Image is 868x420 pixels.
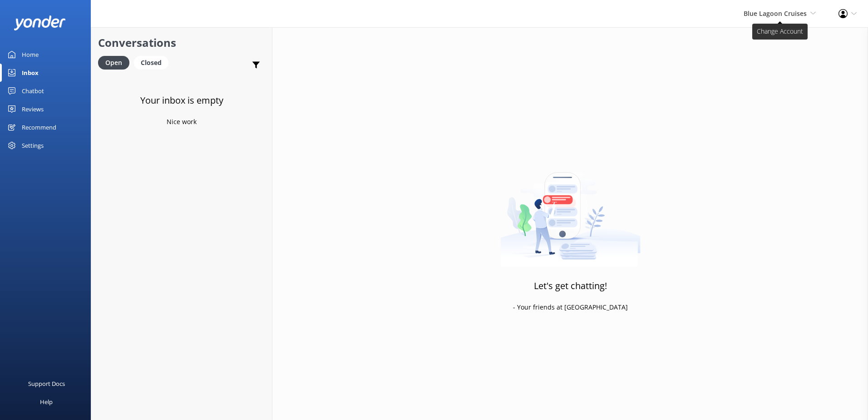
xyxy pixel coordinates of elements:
div: Home [22,45,39,64]
p: - Your friends at [GEOGRAPHIC_DATA] [513,302,628,312]
a: Open [98,57,134,67]
div: Recommend [22,118,56,136]
div: Open [98,56,129,70]
div: Inbox [22,64,39,82]
div: Support Docs [28,375,65,393]
div: Chatbot [22,82,44,100]
h2: Conversations [98,34,265,51]
img: yonder-white-logo.png [14,15,66,30]
div: Reviews [22,100,44,118]
img: artwork of a man stealing a conversation from at giant smartphone [500,153,641,267]
span: Blue Lagoon Cruises [744,9,807,18]
div: Closed [134,56,168,70]
div: Help [40,393,53,411]
a: Closed [134,57,173,67]
h3: Your inbox is empty [140,93,223,108]
div: Settings [22,136,44,155]
h3: Let's get chatting! [534,279,607,293]
p: Nice work [167,117,197,127]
